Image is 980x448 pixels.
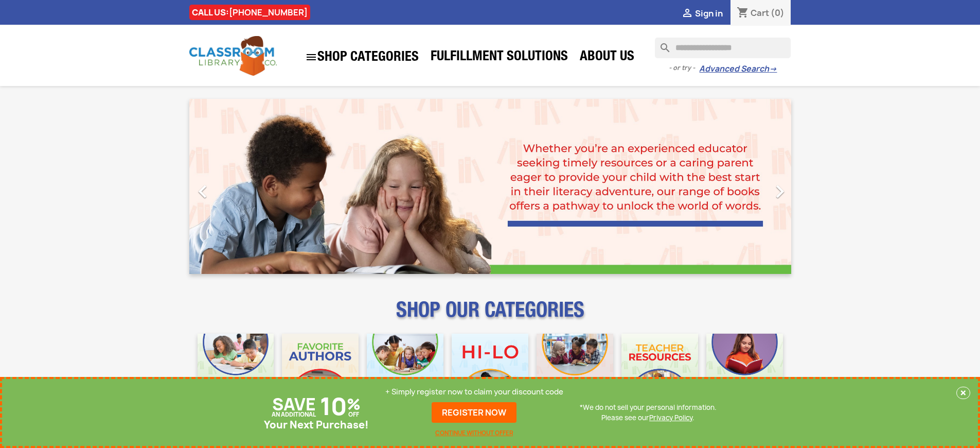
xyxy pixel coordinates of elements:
i:  [190,179,216,204]
a: SHOP CATEGORIES [300,46,424,68]
img: Classroom Library Company [189,36,277,76]
i: shopping_cart [737,7,749,20]
i:  [305,51,317,63]
span: → [769,64,777,74]
i:  [767,179,793,204]
img: CLC_Teacher_Resources_Mobile.jpg [621,334,698,410]
span: - or try - [669,63,699,73]
a: Next [701,99,791,274]
input: Search [655,38,791,58]
a: Previous [189,99,280,274]
img: CLC_Favorite_Authors_Mobile.jpg [282,334,359,410]
p: SHOP OUR CATEGORIES [189,307,791,325]
img: CLC_Phonics_And_Decodables_Mobile.jpg [367,334,443,410]
i: search [655,38,667,50]
a: About Us [575,47,639,68]
span: Cart [751,7,769,19]
img: CLC_Fiction_Nonfiction_Mobile.jpg [537,334,613,410]
a: Fulfillment Solutions [425,47,573,68]
img: CLC_Bulk_Mobile.jpg [198,334,274,410]
span: (0) [771,7,785,19]
img: CLC_HiLo_Mobile.jpg [452,334,528,410]
img: CLC_Dyslexia_Mobile.jpg [706,334,783,410]
ul: Carousel container [189,99,791,274]
i:  [681,8,693,20]
a: [PHONE_NUMBER] [229,7,308,18]
a: Advanced Search→ [699,64,777,74]
a:  Sign in [681,8,723,19]
div: CALL US: [189,5,310,20]
span: Sign in [695,8,723,19]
